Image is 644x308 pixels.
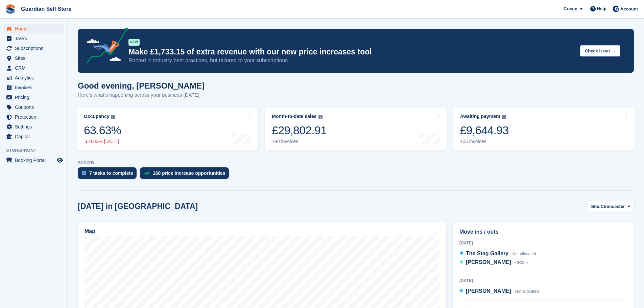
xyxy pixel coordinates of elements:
[78,167,140,182] a: 7 tasks to complete
[459,278,627,284] div: [DATE]
[78,202,198,211] h2: [DATE] in [GEOGRAPHIC_DATA]
[111,115,115,119] img: icon-info-grey-7440780725fd019a000dd9b08b2336e03edf1995a4989e88bcd33f0948082b44.svg
[15,132,55,141] span: Capital
[3,83,64,92] a: menu
[459,250,536,258] a: The Stag Gallery Not allocated
[3,132,64,141] a: menu
[515,289,539,294] span: Not allocated
[78,160,634,165] p: ACTIONS
[459,287,539,296] a: [PERSON_NAME] Not allocated
[84,114,109,119] div: Occupancy
[466,259,511,265] span: [PERSON_NAME]
[459,228,627,236] h2: Move ins / outs
[580,45,620,56] button: Check it out →
[459,240,627,246] div: [DATE]
[15,83,55,92] span: Invoices
[56,156,64,164] a: Preview store
[3,112,64,122] a: menu
[78,81,205,90] h1: Good evening, [PERSON_NAME]
[140,167,232,182] a: 168 price increase opportunities
[597,5,606,12] span: Help
[15,63,55,73] span: CRM
[3,73,64,82] a: menu
[3,122,64,132] a: menu
[620,6,638,13] span: Account
[15,34,55,43] span: Tasks
[82,171,86,175] img: task-75834270c22a3079a89374b754ae025e5fb1db73e45f91037f5363f120a921f8.svg
[128,47,575,57] p: Make £1,733.15 of extra revenue with our new price increases tool
[453,108,635,150] a: Awaiting payment £9,644.93 105 invoices
[84,123,121,137] div: 63.63%
[272,114,316,119] div: Month-to-date sales
[15,44,55,53] span: Subscriptions
[15,73,55,82] span: Analytics
[3,156,64,165] a: menu
[272,123,327,137] div: £29,802.91
[128,39,140,46] div: NEW
[588,201,634,212] button: Site: Cirencester
[272,139,327,144] div: 190 invoices
[460,123,509,137] div: £9,644.93
[318,115,323,119] img: icon-info-grey-7440780725fd019a000dd9b08b2336e03edf1995a4989e88bcd33f0948082b44.svg
[84,139,121,144] div: 0.33% [DATE]
[460,114,501,119] div: Awaiting payment
[128,57,575,64] p: Rooted in industry best practices, but tailored to your subscriptions.
[502,115,506,119] img: icon-info-grey-7440780725fd019a000dd9b08b2336e03edf1995a4989e88bcd33f0948082b44.svg
[3,44,64,53] a: menu
[15,93,55,102] span: Pricing
[564,5,577,12] span: Create
[3,93,64,102] a: menu
[153,170,225,176] div: 168 price increase opportunities
[515,260,528,265] span: CR050
[3,34,64,43] a: menu
[3,102,64,112] a: menu
[265,108,446,150] a: Month-to-date sales £29,802.91 190 invoices
[15,102,55,112] span: Coupons
[144,172,149,175] img: price_increase_opportunities-93ffe204e8149a01c8c9dc8f82e8f89637d9d84a8eef4429ea346261dce0b2c0.svg
[85,228,95,234] h2: Map
[591,203,601,210] span: Site:
[3,53,64,63] a: menu
[5,4,16,14] img: stora-icon-8386f47178a22dfd0bd8f6a31ec36ba5ce8667c1dd55bd0f319d3a0aa187defe.svg
[15,53,55,63] span: Sites
[18,3,74,15] a: Guardian Self Store
[512,252,536,256] span: Not allocated
[6,147,67,154] span: Storefront
[15,24,55,33] span: Home
[466,288,511,294] span: [PERSON_NAME]
[3,24,64,33] a: menu
[15,112,55,122] span: Protection
[77,108,258,150] a: Occupancy 63.63% 0.33% [DATE]
[89,170,133,176] div: 7 tasks to complete
[3,63,64,73] a: menu
[81,27,128,66] img: price-adjustments-announcement-icon-8257ccfd72463d97f412b2fc003d46551f7dbcb40ab6d574587a9cd5c0d94...
[601,203,625,210] span: Cirencester
[460,139,509,144] div: 105 invoices
[15,122,55,132] span: Settings
[466,251,508,256] span: The Stag Gallery
[613,5,619,12] img: Tom Scott
[459,258,528,267] a: [PERSON_NAME] CR050
[78,91,205,99] p: Here's what's happening across your business [DATE]
[15,156,55,165] span: Booking Portal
